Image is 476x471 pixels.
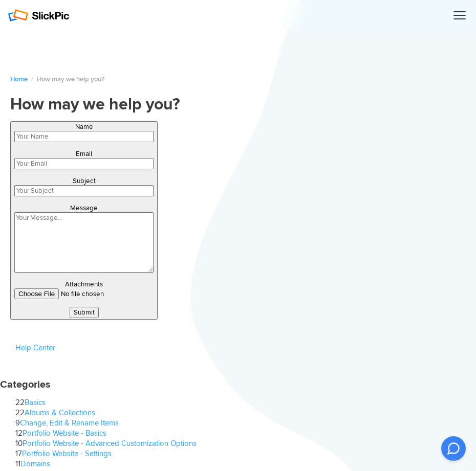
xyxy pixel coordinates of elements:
span: 17 [15,449,22,458]
a: Home [10,75,28,83]
a: Albums & Collections [25,408,95,417]
span: 10 [15,439,23,448]
label: Attachments [65,280,103,288]
label: Name [75,123,93,131]
h1: How may we help you? [10,95,466,115]
button: Submit [70,307,99,318]
a: Portfolio Website - Basics [23,429,106,438]
span: 12 [15,429,23,438]
label: Email [76,150,92,158]
span: 22 [15,408,25,417]
a: Domains [20,459,50,468]
input: Your Name [14,131,154,142]
label: Message [70,204,98,212]
input: Your Email [14,158,154,169]
span: How may we help you? [37,75,104,83]
a: Change, Edit & Rename Items [20,418,119,428]
span: 11 [15,459,20,468]
button: NameEmailSubjectMessageAttachmentsSubmit [10,121,158,320]
span: / [31,75,33,83]
input: undefined [14,288,154,299]
label: Subject [73,177,96,185]
a: Portfolio Website - Settings [22,449,112,458]
a: Help Center [15,343,55,352]
span: 22 [15,398,25,407]
a: Portfolio Website - Advanced Customization Options [23,439,197,448]
a: Basics [25,398,46,407]
input: Your Subject [14,185,154,196]
span: 9 [15,418,20,428]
